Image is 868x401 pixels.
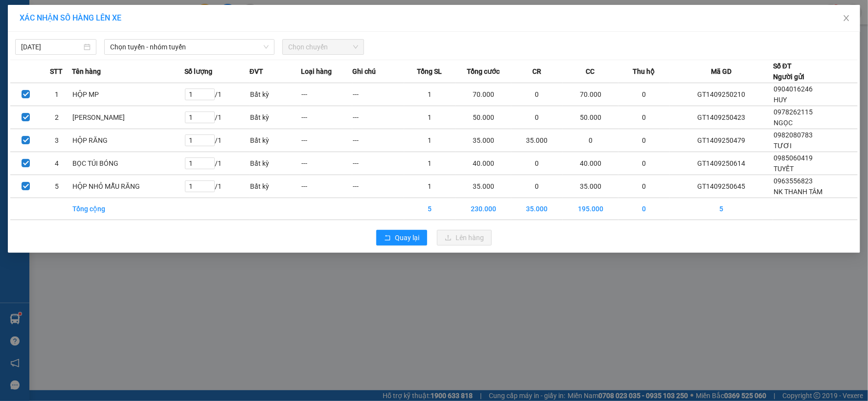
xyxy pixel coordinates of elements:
[843,14,850,22] span: close
[41,175,72,198] td: 5
[670,106,773,129] td: GT1409250423
[288,40,358,54] span: Chọn chuyến
[72,129,184,152] td: HỘP RĂNG
[774,131,813,139] span: 0982080783
[774,108,813,116] span: 0978262115
[511,175,563,198] td: 0
[41,152,72,175] td: 4
[404,152,456,175] td: 1
[711,66,731,77] span: Mã GD
[618,106,670,129] td: 0
[633,66,655,77] span: Thu hộ
[511,198,563,220] td: 35.000
[773,61,804,82] div: Số ĐT Người gửi
[456,198,511,220] td: 230.000
[184,152,250,175] td: / 1
[263,44,269,50] span: down
[72,66,101,77] span: Tên hàng
[395,232,419,243] span: Quay lại
[563,175,618,198] td: 35.000
[50,66,63,77] span: STT
[72,198,184,220] td: Tổng cộng
[352,66,376,77] span: Ghi chú
[467,66,500,77] span: Tổng cước
[456,129,511,152] td: 35.000
[563,83,618,106] td: 70.000
[91,24,409,48] li: 271 - [PERSON_NAME] Tự [PERSON_NAME][GEOGRAPHIC_DATA] - [GEOGRAPHIC_DATA][PERSON_NAME]
[184,66,212,77] span: Số lượng
[20,13,121,22] span: XÁC NHẬN SỐ HÀNG LÊN XE
[184,106,250,129] td: / 1
[456,106,511,129] td: 50.000
[618,152,670,175] td: 0
[21,42,82,52] input: 14/09/2025
[456,175,511,198] td: 35.000
[511,83,563,106] td: 0
[352,175,404,198] td: ---
[618,198,670,220] td: 0
[250,83,301,106] td: Bất kỳ
[563,106,618,129] td: 50.000
[670,129,773,152] td: GT1409250479
[618,83,670,106] td: 0
[563,198,618,220] td: 195.000
[12,12,86,61] img: logo.jpg
[384,234,391,242] span: rollback
[511,106,563,129] td: 0
[41,106,72,129] td: 2
[301,83,352,106] td: ---
[72,106,184,129] td: [PERSON_NAME]
[670,175,773,198] td: GT1409250645
[404,83,456,106] td: 1
[41,129,72,152] td: 3
[670,83,773,106] td: GT1409250210
[184,83,250,106] td: / 1
[670,198,773,220] td: 5
[250,175,301,198] td: Bất kỳ
[437,230,492,245] button: uploadLên hàng
[563,152,618,175] td: 40.000
[774,177,813,185] span: 0963556823
[301,175,352,198] td: ---
[250,152,301,175] td: Bất kỳ
[774,165,794,173] span: TUYẾT
[618,175,670,198] td: 0
[670,152,773,175] td: GT1409250614
[456,83,511,106] td: 70.000
[376,230,427,245] button: rollbackQuay lại
[774,96,787,104] span: HUY
[352,152,404,175] td: ---
[72,152,184,175] td: BỌC TÚI BÓNG
[774,188,822,196] span: NK THANH TÂM
[404,175,456,198] td: 1
[72,175,184,198] td: HỘP NHỎ MẪU RĂNG
[184,175,250,198] td: / 1
[352,129,404,152] td: ---
[586,66,595,77] span: CC
[774,119,793,127] span: NGỌC
[774,142,792,150] span: TƯƠI
[774,154,813,162] span: 0985060419
[250,129,301,152] td: Bất kỳ
[404,198,456,220] td: 5
[563,129,618,152] td: 0
[301,152,352,175] td: ---
[250,66,263,77] span: ĐVT
[250,106,301,129] td: Bất kỳ
[618,129,670,152] td: 0
[110,40,269,54] span: Chọn tuyến - nhóm tuyến
[352,106,404,129] td: ---
[352,83,404,106] td: ---
[72,83,184,106] td: HỘP MP
[301,106,352,129] td: ---
[456,152,511,175] td: 40.000
[833,5,860,32] button: Close
[404,129,456,152] td: 1
[41,83,72,106] td: 1
[511,129,563,152] td: 35.000
[184,129,250,152] td: / 1
[404,106,456,129] td: 1
[417,66,442,77] span: Tổng SL
[301,129,352,152] td: ---
[532,66,541,77] span: CR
